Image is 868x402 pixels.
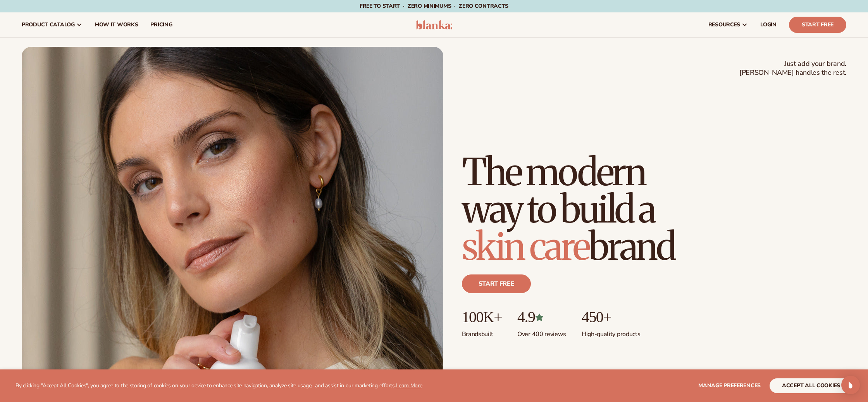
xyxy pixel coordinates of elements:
[760,22,777,28] span: LOGIN
[789,17,846,33] a: Start Free
[582,309,640,326] p: 450+
[15,383,422,389] p: By clicking "Accept All Cookies", you agree to the storing of cookies on your device to enhance s...
[770,378,852,393] button: accept all cookies
[416,20,453,29] img: logo
[517,309,566,326] p: 4.9
[462,274,531,293] a: Start free
[396,382,422,389] a: Learn More
[95,22,138,28] span: How It Works
[702,12,754,37] a: resources
[739,59,846,78] span: Just add your brand. [PERSON_NAME] handles the rest.
[462,326,502,338] p: Brands built
[841,376,860,394] div: Open Intercom Messenger
[15,12,89,37] a: product catalog
[22,22,75,28] span: product catalog
[360,2,508,10] span: Free to start · ZERO minimums · ZERO contracts
[462,154,710,265] h1: The modern way to build a brand
[582,326,640,338] p: High-quality products
[144,12,178,37] a: pricing
[754,12,783,37] a: LOGIN
[698,382,761,389] span: Manage preferences
[89,12,145,37] a: How It Works
[150,22,172,28] span: pricing
[462,223,589,270] span: skin care
[708,22,740,28] span: resources
[462,309,502,326] p: 100K+
[698,378,761,393] button: Manage preferences
[517,326,566,338] p: Over 400 reviews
